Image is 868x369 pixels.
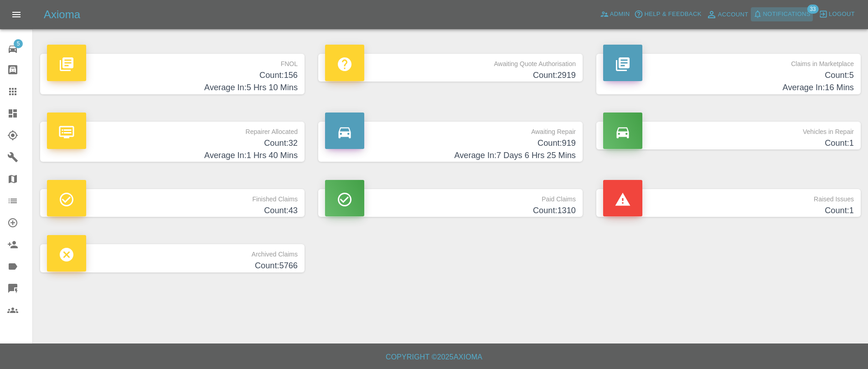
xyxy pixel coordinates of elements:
h4: Count: 32 [47,137,298,149]
h5: Axioma [44,7,80,22]
span: Admin [610,9,630,20]
p: Archived Claims [47,244,298,260]
span: Notifications [763,9,811,20]
h4: Count: 5766 [47,260,298,272]
h4: Count: 919 [325,137,576,149]
button: Logout [816,7,857,21]
h4: Count: 43 [47,205,298,217]
button: Help & Feedback [632,7,703,21]
h4: Average In: 1 Hrs 40 Mins [47,149,298,162]
h4: Average In: 16 Mins [603,82,854,94]
span: 5 [14,39,23,48]
a: Awaiting RepairCount:919Average In:7 Days 6 Hrs 25 Mins [318,122,583,162]
h4: Count: 156 [47,69,298,82]
h6: Copyright © 2025 Axioma [7,351,861,364]
a: Claims in MarketplaceCount:5Average In:16 Mins [596,54,861,94]
a: Raised IssuesCount:1 [596,189,861,217]
a: Admin [598,7,632,21]
a: FNOLCount:156Average In:5 Hrs 10 Mins [40,54,305,94]
h4: Average In: 5 Hrs 10 Mins [47,82,298,94]
a: Paid ClaimsCount:1310 [318,189,583,217]
p: Finished Claims [47,189,298,205]
h4: Count: 5 [603,69,854,82]
p: Awaiting Repair [325,122,576,137]
button: Notifications [751,7,813,21]
a: Archived ClaimsCount:5766 [40,244,305,272]
a: Awaiting Quote AuthorisationCount:2919 [318,54,583,82]
h4: Count: 1310 [325,205,576,217]
span: 33 [807,5,818,14]
p: Vehicles in Repair [603,122,854,137]
a: Repairer AllocatedCount:32Average In:1 Hrs 40 Mins [40,122,305,162]
span: Help & Feedback [644,9,701,20]
a: Finished ClaimsCount:43 [40,189,305,217]
h4: Average In: 7 Days 6 Hrs 25 Mins [325,149,576,162]
a: Vehicles in RepairCount:1 [596,122,861,149]
p: Raised Issues [603,189,854,205]
a: Account [704,7,751,22]
h4: Count: 1 [603,137,854,149]
span: Logout [829,9,855,20]
h4: Count: 1 [603,205,854,217]
p: Repairer Allocated [47,122,298,137]
h4: Count: 2919 [325,69,576,82]
p: Awaiting Quote Authorisation [325,54,576,69]
p: Claims in Marketplace [603,54,854,69]
button: Open drawer [5,4,27,26]
p: Paid Claims [325,189,576,205]
p: FNOL [47,54,298,69]
span: Account [718,10,749,20]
